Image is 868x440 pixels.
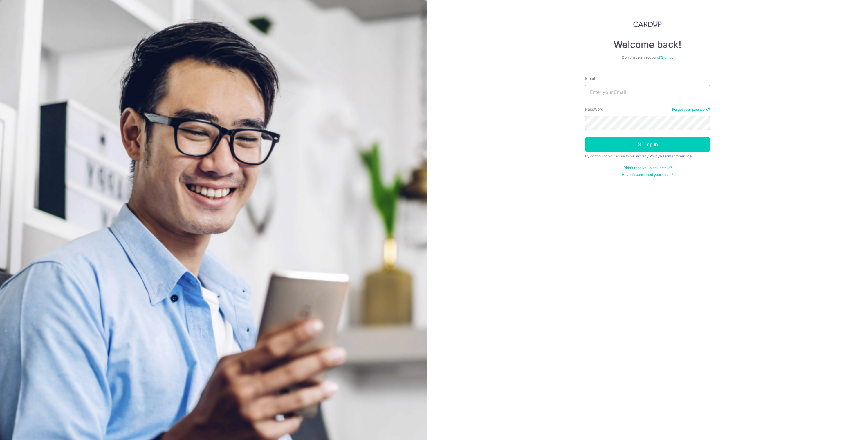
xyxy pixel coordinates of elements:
a: Didn't receive unlock details? [623,166,672,170]
label: Email [585,76,595,81]
a: Terms Of Service [663,154,692,158]
label: Password [585,106,604,112]
a: Forgot your password? [672,107,710,112]
a: Privacy Policy [636,154,660,158]
img: CardUp Logo [633,20,662,27]
h4: Welcome back! [585,39,710,50]
input: Enter your Email [585,85,710,99]
a: Haven't confirmed your email? [622,172,673,177]
div: Don’t have an account? [585,55,710,60]
a: Sign up [661,55,673,59]
div: By continuing you agree to our & [585,154,710,159]
button: Log in [585,137,710,152]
